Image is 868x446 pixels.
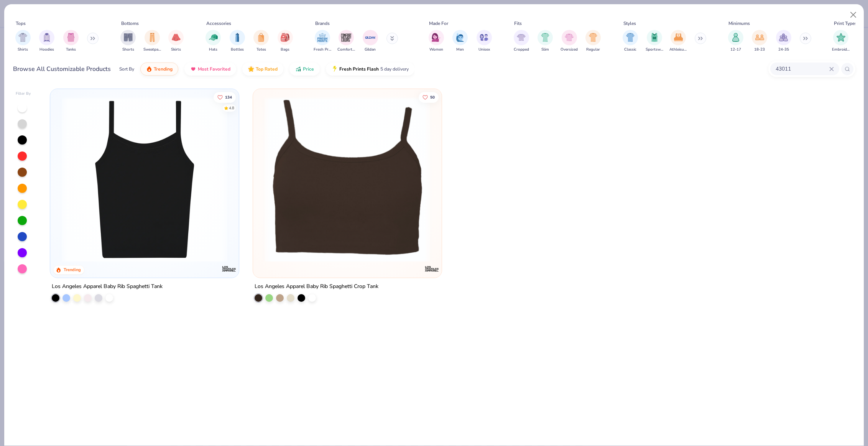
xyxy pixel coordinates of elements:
[514,47,529,53] span: Cropped
[846,8,861,22] button: Close
[172,33,181,42] img: Skirts Image
[15,30,31,53] div: filter for Shirts
[589,33,598,42] img: Regular Image
[429,20,448,27] div: Made For
[832,30,850,53] button: filter button
[586,47,600,53] span: Regular
[452,30,468,53] button: filter button
[776,30,791,53] div: filter for 24-35
[732,33,740,42] img: 12-17 Image
[146,66,152,72] img: trending.gif
[754,47,765,53] span: 18-23
[229,105,234,111] div: 4.8
[456,47,464,53] span: Men
[205,30,221,53] button: filter button
[314,30,331,53] button: filter button
[429,30,444,53] button: filter button
[43,33,51,42] img: Hoodies Image
[39,47,54,53] span: Hoodies
[231,47,244,53] span: Bottles
[775,64,829,73] input: Try "T-Shirt"
[339,66,379,72] span: Fresh Prints Flash
[623,30,638,53] div: filter for Classic
[248,66,254,72] img: TopRated.gif
[314,47,331,53] span: Fresh Prints
[730,47,741,53] span: 12-17
[16,20,26,27] div: Tops
[221,261,236,276] img: Los Angeles Apparel logo
[13,64,111,74] div: Browse All Customizable Products
[315,20,330,27] div: Brands
[832,47,850,53] span: Embroidery
[242,63,283,76] button: Top Rated
[214,92,236,102] button: Like
[623,20,636,27] div: Styles
[256,47,266,53] span: Totes
[257,33,265,42] img: Totes Image
[39,30,54,53] button: filter button
[669,30,687,53] div: filter for Athleisure
[303,66,314,72] span: Price
[514,20,522,27] div: Fits
[39,30,54,53] div: filter for Hoodies
[779,33,788,42] img: 24-35 Image
[340,32,352,43] img: Comfort Colors Image
[63,30,79,53] div: filter for Tanks
[120,30,136,53] div: filter for Shorts
[837,33,845,42] img: Embroidery Image
[514,30,529,53] div: filter for Cropped
[15,30,31,53] button: filter button
[58,97,231,262] img: cbf11e79-2adf-4c6b-b19e-3da42613dd1b
[256,66,278,72] span: Top Rated
[452,30,468,53] div: filter for Men
[148,33,156,42] img: Sweatpants Image
[140,63,178,76] button: Trending
[419,92,439,102] button: Like
[585,30,601,53] div: filter for Regular
[431,95,435,99] span: 50
[278,30,293,53] div: filter for Bags
[66,47,76,53] span: Tanks
[231,97,404,262] img: df0d61e8-2aa9-4583-81f3-fc8252e5a59e
[477,30,492,53] button: filter button
[561,30,578,53] button: filter button
[728,20,750,27] div: Minimums
[16,91,31,97] div: Filter By
[261,97,434,262] img: 806829dd-1c22-4937-9a35-1c80dd7c627b
[119,66,134,72] div: Sort By
[669,30,687,53] button: filter button
[143,47,161,53] span: Sweatpants
[143,30,161,53] div: filter for Sweatpants
[205,30,221,53] div: filter for Hats
[154,66,173,72] span: Trending
[67,33,75,42] img: Tanks Image
[63,30,79,53] button: filter button
[514,30,529,53] button: filter button
[585,30,601,53] button: filter button
[456,33,464,42] img: Men Image
[332,66,338,72] img: flash.gif
[363,30,378,53] button: filter button
[171,47,181,53] span: Skirts
[624,47,636,53] span: Classic
[834,20,857,27] div: Print Types
[646,30,663,53] div: filter for Sportswear
[728,30,743,53] div: filter for 12-17
[230,30,245,53] div: filter for Bottles
[541,33,549,42] img: Slim Image
[380,65,409,74] span: 5 day delivery
[209,33,218,42] img: Hats Image
[230,30,245,53] button: filter button
[198,66,230,72] span: Most Favorited
[122,47,134,53] span: Shorts
[168,30,184,53] div: filter for Skirts
[674,33,683,42] img: Athleisure Image
[314,30,331,53] div: filter for Fresh Prints
[18,47,28,53] span: Shirts
[52,282,163,291] div: Los Angeles Apparel Baby Rib Spaghetti Tank
[752,30,767,53] div: filter for 18-23
[646,30,663,53] button: filter button
[538,30,553,53] div: filter for Slim
[281,47,289,53] span: Bags
[650,33,659,42] img: Sportswear Image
